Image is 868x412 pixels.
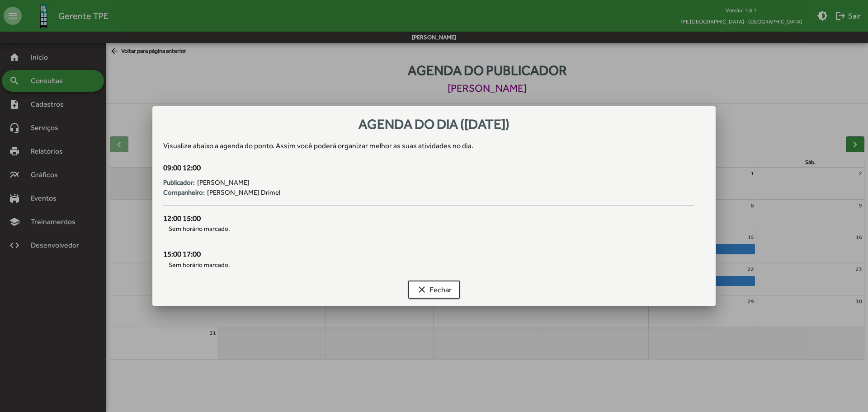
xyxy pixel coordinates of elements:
div: Visualize abaixo a agenda do ponto . Assim você poderá organizar melhor as suas atividades no dia. [163,140,705,151]
span: Agenda do dia ([DATE]) [359,116,509,132]
div: 15:00 17:00 [163,248,694,260]
span: [PERSON_NAME] Drimel [207,187,280,198]
strong: Publicador: [163,178,195,188]
mat-icon: clear [416,284,427,295]
strong: Companheiro: [163,187,205,198]
div: 12:00 15:00 [163,213,694,225]
span: Sem horário marcado. [163,224,694,234]
span: [PERSON_NAME] [197,178,250,188]
div: 09:00 12:00 [163,162,694,174]
button: Fechar [408,281,460,299]
span: Fechar [416,281,452,298]
span: Sem horário marcado. [163,260,694,270]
